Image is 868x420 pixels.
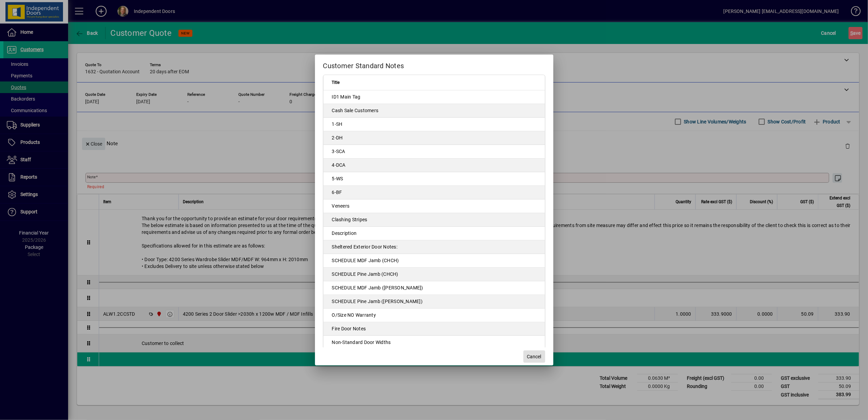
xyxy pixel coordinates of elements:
td: SCHEDULE MDF Jamb ([PERSON_NAME]) [323,281,545,295]
span: Cancel [527,353,541,360]
button: Cancel [523,350,545,363]
td: Veneers [323,199,545,213]
span: Title [332,79,340,86]
td: ID1 Main Tag [323,90,545,104]
td: Non-Standard Door Widths [323,336,545,349]
td: 1-SH [323,118,545,131]
td: 3-SCA [323,145,545,159]
td: Fire Door Notes [323,322,545,336]
td: 4-DCA [323,159,545,172]
td: SCHEDULE MDF Jamb (CHCH) [323,254,545,268]
h2: Customer Standard Notes [315,55,553,74]
td: SCHEDULE Pine Jamb ([PERSON_NAME]) [323,295,545,309]
td: Clashing Stripes [323,213,545,227]
td: Cash Sale Customers [323,104,545,118]
td: O/Size NO Warranty [323,309,545,322]
td: 6-BF [323,186,545,199]
td: Description [323,227,545,240]
td: Sheltered Exterior Door Notes: [323,240,545,254]
td: 2-DH [323,131,545,145]
td: SCHEDULE Pine Jamb (CHCH) [323,268,545,281]
td: 5-WS [323,172,545,186]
